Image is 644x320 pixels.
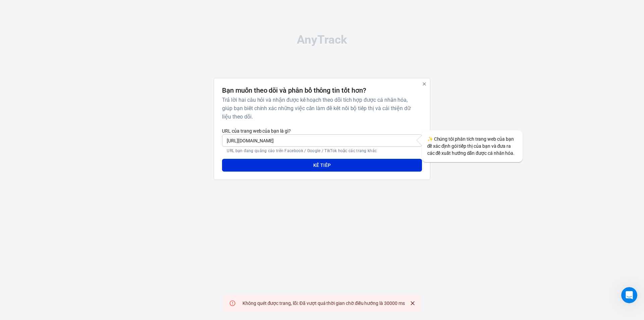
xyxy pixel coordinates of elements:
button: Kế tiếp [222,159,422,172]
span: lấp lánh [427,136,433,142]
font: Không quét được trang, lỗi: Đã vượt quá thời gian chờ điều hướng là 30000 ms [243,301,405,306]
font: ✨ [427,136,433,142]
font: Trả lời hai câu hỏi và nhận được kế hoạch theo dõi tích hợp được cá nhân hóa, giúp bạn biết chính... [222,97,411,120]
font: Chúng tôi phân tích trang web của bạn để xác định gói tiếp thị của bạn và đưa ra các đề xuất hướn... [427,136,515,156]
font: AnyTrack [297,33,347,47]
input: https://yourwebsite.com/landing-page [222,134,422,147]
font: URL của trang web của bạn là gì? [222,128,290,134]
font: URL bạn đang quảng cáo trên Facebook / Google / TikTok hoặc các trang khác [227,148,377,153]
font: Bạn muốn theo dõi và phân bổ thông tin tốt hơn? [222,86,366,94]
font: Kế tiếp [313,163,331,168]
iframe: Trò chuyện trực tiếp qua intercom [621,287,637,303]
button: Đóng [408,298,418,308]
